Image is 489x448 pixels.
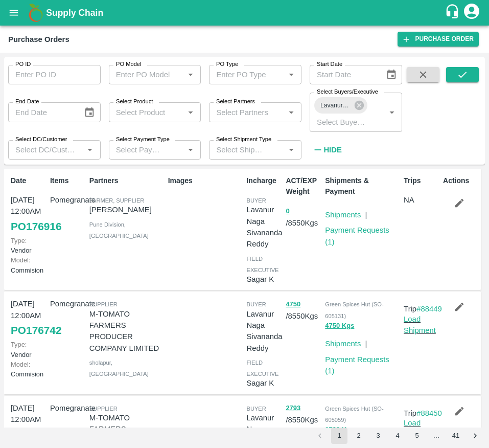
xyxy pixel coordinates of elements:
[89,204,164,215] p: [PERSON_NAME]
[286,402,300,414] button: 2793
[168,175,243,186] p: Images
[361,334,367,349] div: |
[50,298,85,309] p: Pomegranate
[15,98,39,106] label: End Date
[313,115,369,128] input: Select Buyers/Executive
[11,402,46,425] p: [DATE] 12:00AM
[50,194,85,206] p: Pomegranate
[8,102,76,122] input: End Date
[26,3,46,23] img: logo
[246,175,282,186] p: Incharge
[361,205,367,220] div: |
[286,299,300,310] button: 4750
[11,340,46,359] p: Vendor
[11,255,46,275] p: Commision
[286,206,289,217] button: 0
[46,6,445,20] a: Supply Chain
[404,303,442,315] p: Trip
[116,60,142,69] label: PO Model
[89,308,164,354] p: M-TOMATO FARMERS PRODUCER COMPANY LIMITED
[89,175,164,186] p: Partners
[46,8,103,18] b: Supply Chain
[246,308,282,354] p: Lavanur Naga Sivananda Reddy
[404,175,439,186] p: Trips
[285,106,298,119] button: Open
[404,194,439,206] p: NA
[216,98,255,106] label: Select Partners
[443,175,478,186] p: Actions
[325,406,383,423] span: Green Spices Hut (SO-605059)
[50,175,85,186] p: Items
[325,211,361,219] a: Shipments
[310,65,377,84] input: Start Date
[112,143,168,156] input: Select Payment Type
[15,136,67,144] label: Select DC/Customer
[467,428,483,444] button: Go to next page
[285,143,298,156] button: Open
[310,141,344,159] button: Hide
[50,402,85,414] p: Pomegranate
[216,136,271,144] label: Select Shipment Type
[370,428,386,444] button: Go to page 3
[246,377,282,389] p: Sagar K
[8,65,101,84] input: Enter PO ID
[80,103,99,122] button: Choose date
[325,320,354,332] button: 4750 Kgs
[212,68,282,81] input: Enter PO Type
[310,428,485,444] nav: pagination navigation
[116,136,170,144] label: Select Payment Type
[416,305,442,313] a: #88449
[212,143,268,156] input: Select Shipment Type
[11,143,81,156] input: Select DC/Customer
[11,217,61,236] a: PO176916
[212,105,282,119] input: Select Partners
[448,428,464,444] button: Go to page 41
[112,68,181,81] input: Enter PO Model
[416,409,442,417] a: #88450
[246,204,282,250] p: Lavanur Naga Sivananda Reddy
[445,4,462,22] div: customer-support
[246,301,266,307] span: buyer
[89,301,118,307] span: Supplier
[314,100,357,111] span: Lavanur Naga Sivananda Reddy
[15,60,31,69] label: PO ID
[246,406,266,412] span: buyer
[404,408,442,419] p: Trip
[216,60,238,69] label: PO Type
[89,197,145,204] span: Farmer, Supplier
[317,60,342,69] label: Start Date
[11,236,46,255] p: Vendor
[385,106,399,119] button: Open
[89,360,149,377] span: sholapur , [GEOGRAPHIC_DATA]
[428,431,445,441] div: …
[382,65,401,84] button: Choose date
[246,274,282,285] p: Sagar K
[11,321,61,340] a: PO176742
[404,419,436,438] a: Load Shipment
[286,298,321,322] p: / 8550 Kgs
[325,424,354,436] button: 2793 Kgs
[246,256,278,273] span: field executive
[112,105,181,119] input: Select Product
[2,1,26,25] button: open drawer
[246,360,278,377] span: field executive
[11,341,27,348] span: Type:
[8,33,69,46] div: Purchase Orders
[286,205,321,229] p: / 8550 Kgs
[11,237,27,244] span: Type:
[404,315,436,334] a: Load Shipment
[325,226,389,245] a: Payment Requests (1)
[286,175,321,197] p: ACT/EXP Weight
[83,143,97,156] button: Open
[116,98,153,106] label: Select Product
[184,106,197,119] button: Open
[325,355,389,375] a: Payment Requests (1)
[246,197,266,204] span: buyer
[462,2,481,24] div: account of current user
[11,256,30,264] span: Model:
[325,340,361,348] a: Shipments
[11,361,30,368] span: Model:
[11,425,61,443] a: PO176494
[286,402,321,426] p: / 8550 Kgs
[11,194,46,217] p: [DATE] 12:00AM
